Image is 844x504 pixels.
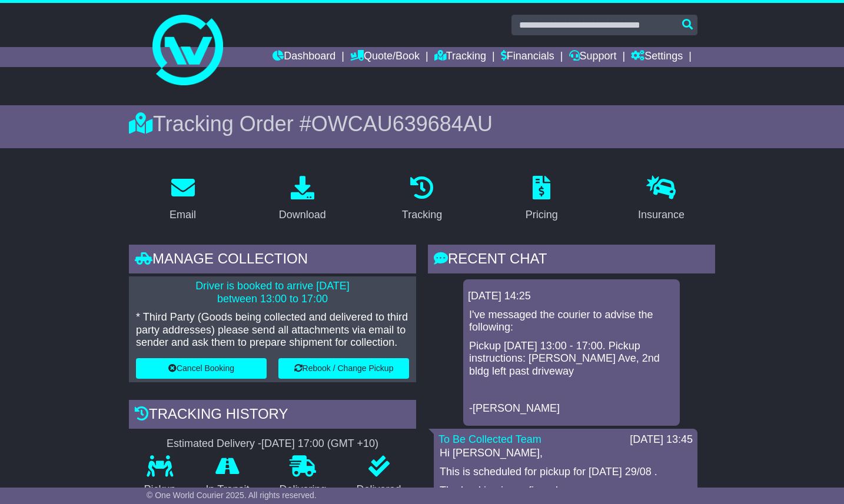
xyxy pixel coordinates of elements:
[518,172,566,227] a: Pricing
[341,483,416,496] p: Delivered
[273,47,335,67] a: Dashboard
[569,47,617,67] a: Support
[434,47,486,67] a: Tracking
[440,447,692,460] p: Hi [PERSON_NAME],
[191,483,264,496] p: In Transit
[271,172,334,227] a: Download
[630,172,692,227] a: Insurance
[136,358,267,379] button: Cancel Booking
[129,245,416,276] div: Manage collection
[311,112,493,136] span: OWCAU639684AU
[261,438,378,450] div: [DATE] 17:00 (GMT +10)
[501,47,554,67] a: Financials
[469,402,674,415] p: -[PERSON_NAME]
[469,309,674,334] p: I've messaged the courier to advise the following:
[136,311,409,349] p: * Third Party (Goods being collected and delivered to third party addresses) please send all atta...
[428,245,715,276] div: RECENT CHAT
[638,207,684,223] div: Insurance
[136,280,409,305] p: Driver is booked to arrive [DATE] between 13:00 to 17:00
[469,340,674,378] p: Pickup [DATE] 13:00 - 17:00. Pickup instructions: [PERSON_NAME] Ave, 2nd bldg left past driveway
[630,433,693,446] div: [DATE] 13:45
[394,172,450,227] a: Tracking
[438,433,541,445] a: To Be Collected Team
[440,466,692,479] p: This is scheduled for pickup for [DATE] 29/08 .
[129,438,416,450] div: Estimated Delivery -
[631,47,683,67] a: Settings
[129,111,715,136] div: Tracking Order #
[264,483,341,496] p: Delivering
[170,207,196,223] div: Email
[526,207,558,223] div: Pricing
[147,490,317,500] span: © One World Courier 2025. All rights reserved.
[129,400,416,432] div: Tracking history
[129,483,191,496] p: Pickup
[279,207,326,223] div: Download
[350,47,420,67] a: Quote/Book
[402,207,442,223] div: Tracking
[468,290,675,303] div: [DATE] 14:25
[440,485,692,498] p: The booking is confirmed.
[278,358,409,379] button: Rebook / Change Pickup
[162,172,204,227] a: Email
